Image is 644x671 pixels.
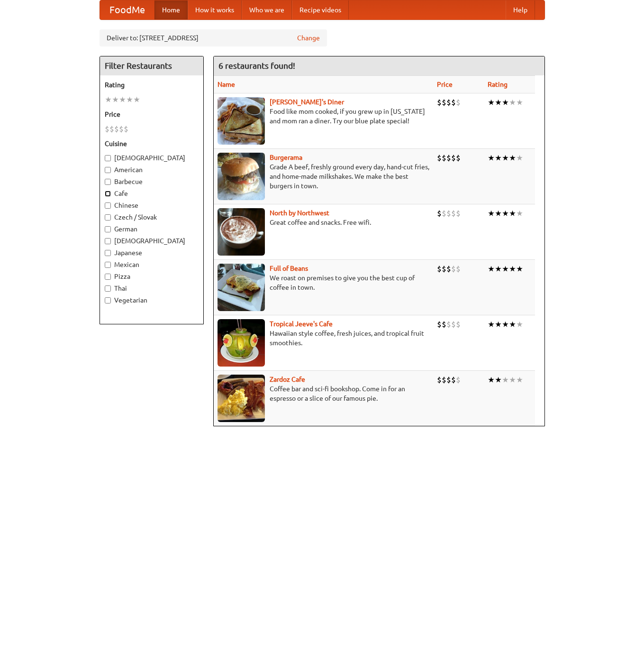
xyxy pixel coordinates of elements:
[218,319,265,367] img: jeeves.jpg
[495,208,502,219] li: ★
[218,153,265,200] img: burgerama.jpg
[105,224,199,234] label: German
[437,81,453,88] a: Price
[509,97,516,108] li: ★
[242,0,292,19] a: Who we are
[105,139,199,148] h5: Cuisine
[105,285,111,292] input: Thai
[105,191,111,197] input: Cafe
[270,154,302,161] a: Burgerama
[509,264,516,274] li: ★
[516,97,523,108] li: ★
[488,97,495,108] li: ★
[154,0,188,19] a: Home
[270,376,305,383] a: Zardoz Cafe
[105,260,199,269] label: Mexican
[516,153,523,163] li: ★
[509,153,516,163] li: ★
[456,375,461,385] li: $
[446,319,451,330] li: $
[495,97,502,108] li: ★
[105,124,109,134] li: $
[516,319,523,330] li: ★
[502,153,509,163] li: ★
[437,264,442,274] li: $
[109,124,114,134] li: $
[446,97,451,108] li: $
[270,209,329,217] a: North by Northwest
[105,226,111,232] input: German
[218,375,265,422] img: zardoz.jpg
[105,201,199,210] label: Chinese
[126,94,133,105] li: ★
[105,165,199,175] label: American
[488,264,495,274] li: ★
[105,155,111,161] input: [DEMOGRAPHIC_DATA]
[112,94,119,105] li: ★
[270,98,344,106] b: [PERSON_NAME]'s Diner
[446,153,451,163] li: $
[292,0,349,19] a: Recipe videos
[119,94,126,105] li: ★
[218,97,265,145] img: sallys.jpg
[105,94,112,105] li: ★
[451,319,456,330] li: $
[456,208,461,219] li: $
[105,238,111,244] input: [DEMOGRAPHIC_DATA]
[218,384,429,403] p: Coffee bar and sci-fi bookshop. Come in for an espresso or a slice of our famous pie.
[516,264,523,274] li: ★
[105,153,199,163] label: [DEMOGRAPHIC_DATA]
[105,284,199,293] label: Thai
[488,81,508,88] a: Rating
[124,124,128,134] li: $
[105,167,111,173] input: American
[437,375,442,385] li: $
[451,264,456,274] li: $
[105,248,199,257] label: Japanese
[495,319,502,330] li: ★
[105,189,199,198] label: Cafe
[451,208,456,219] li: $
[437,208,442,219] li: $
[218,264,265,311] img: beans.jpg
[105,179,111,185] input: Barbecue
[495,264,502,274] li: ★
[270,320,333,328] a: Tropical Jeeve's Cafe
[502,264,509,274] li: ★
[502,319,509,330] li: ★
[105,214,111,221] input: Czech / Slovak
[488,319,495,330] li: ★
[442,319,446,330] li: $
[218,107,429,126] p: Food like mom cooked, if you grew up in [US_STATE] and mom ran a diner. Try our blue plate special!
[456,319,461,330] li: $
[105,262,111,268] input: Mexican
[502,97,509,108] li: ★
[446,264,451,274] li: $
[437,319,442,330] li: $
[218,81,235,88] a: Name
[218,329,429,348] p: Hawaiian style coffee, fresh juices, and tropical fruit smoothies.
[509,319,516,330] li: ★
[442,264,446,274] li: $
[100,0,154,19] a: FoodMe
[437,97,442,108] li: $
[488,153,495,163] li: ★
[105,295,199,305] label: Vegetarian
[105,250,111,256] input: Japanese
[105,274,111,280] input: Pizza
[105,202,111,209] input: Chinese
[188,0,242,19] a: How it works
[442,375,446,385] li: $
[495,153,502,163] li: ★
[218,273,429,292] p: We roast on premises to give you the best cup of coffee in town.
[297,33,320,43] a: Change
[270,265,308,272] a: Full of Beans
[488,375,495,385] li: ★
[105,236,199,246] label: [DEMOGRAPHIC_DATA]
[502,375,509,385] li: ★
[100,56,203,75] h4: Filter Restaurants
[218,208,265,256] img: north.jpg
